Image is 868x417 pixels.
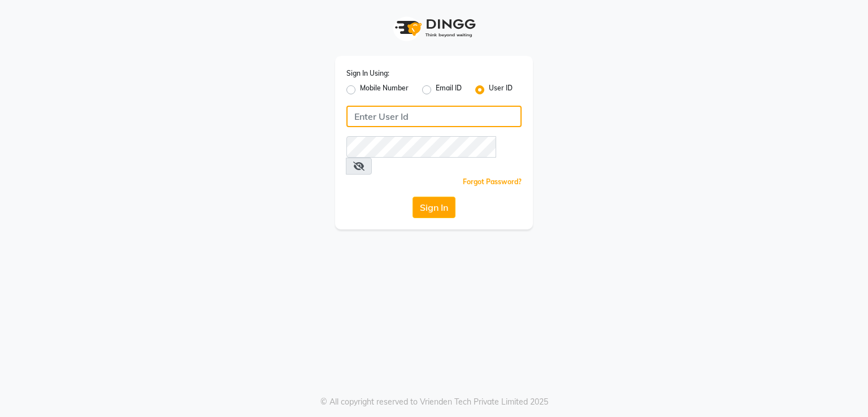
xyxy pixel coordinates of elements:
[463,177,522,186] a: Forgot Password?
[360,83,409,97] label: Mobile Number
[436,83,462,97] label: Email ID
[346,136,496,158] input: Username
[489,83,513,97] label: User ID
[413,197,455,218] button: Sign In
[346,106,522,127] input: Username
[346,68,389,79] label: Sign In Using:
[389,11,479,45] img: logo1.svg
